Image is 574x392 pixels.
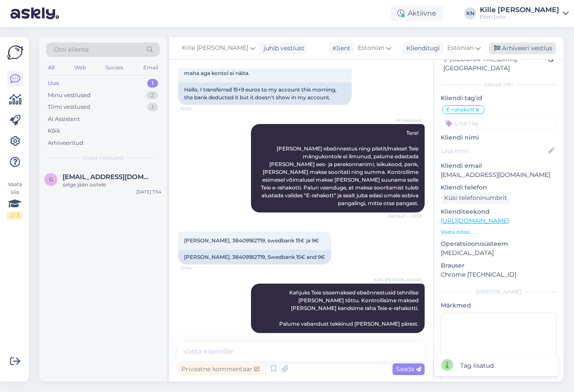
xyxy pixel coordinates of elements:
[441,94,557,103] p: Kliendi tag'id
[441,228,557,236] p: Vaata edasi ...
[178,363,263,375] div: Privaatne kommentaar
[374,277,422,283] span: Kille [PERSON_NAME]
[73,62,88,73] div: Web
[441,117,557,130] input: Lisa tag
[441,161,557,170] p: Kliendi email
[147,103,158,111] div: 1
[441,301,557,310] p: Märkmed
[441,248,557,258] p: [MEDICAL_DATA]
[48,127,60,135] div: Kõik
[178,250,331,265] div: [PERSON_NAME], 38409182719, Swedbank 15€ and 9€
[441,133,557,142] p: Kliendi nimi
[181,265,213,271] span: 10:34
[146,91,158,100] div: 2
[446,107,475,112] span: E-rahakott
[49,176,53,183] span: g
[441,170,557,180] p: [EMAIL_ADDRESS][DOMAIN_NAME]
[63,173,153,181] span: getter.sade@mail.ee
[464,7,476,20] div: KN
[147,79,158,88] div: 1
[441,183,557,192] p: Kliendi telefon
[54,45,89,54] span: Otsi kliente
[389,117,422,124] span: AI Assistent
[443,55,548,73] div: [GEOGRAPHIC_DATA], [GEOGRAPHIC_DATA]
[178,82,352,105] div: Hello, I transferred 15+9 euros to my account this morning, the bank deducted it but it doesn't s...
[142,62,160,73] div: Email
[441,288,557,296] div: [PERSON_NAME]
[329,44,350,53] div: Klient
[46,62,56,73] div: All
[182,43,248,53] span: Kille [PERSON_NAME]
[48,139,83,147] div: Arhiveeritud
[48,79,59,88] div: Uus
[48,115,80,124] div: AI Assistent
[390,6,443,21] div: Aktiivne
[104,62,125,73] div: Socials
[441,239,557,248] p: Operatsioonisüsteem
[48,103,90,111] div: Tiimi vestlused
[403,44,440,53] div: Klienditugi
[260,44,304,53] div: juhib vestlust
[181,105,213,112] span: 10:32
[441,270,557,279] p: Chrome [TECHNICAL_ID]
[48,91,91,100] div: Minu vestlused
[480,13,559,20] div: Eesti Loto
[441,207,557,216] p: Klienditeekond
[480,7,569,20] a: Kille [PERSON_NAME]Eesti Loto
[447,43,474,53] span: Estonian
[388,213,422,219] span: Nähtud ✓ 10:33
[389,333,422,340] span: 10:55
[279,289,420,327] span: Kahjuks Teie sissemaksed ebaõnnestusid tehnilise [PERSON_NAME] tõttu. Kontrollisime maksed [PERSO...
[136,189,162,195] div: [DATE] 7:54
[7,212,23,219] div: 2 / 3
[441,146,547,156] input: Lisa nimi
[441,192,511,204] div: Küsi telefoninumbrit
[489,42,556,54] div: Arhiveeri vestlus
[358,43,384,53] span: Estonian
[63,181,162,189] div: selge jään ootele
[441,217,509,225] a: [URL][DOMAIN_NAME]
[480,7,559,13] div: Kille [PERSON_NAME]
[460,361,494,370] div: Tag lisatud
[441,81,557,88] div: Kliendi info
[441,261,557,270] p: Brauser
[396,365,421,373] span: Saada
[184,237,319,244] span: [PERSON_NAME], 38409182719, swedbank 15€ ja 9€
[83,154,123,162] span: Uued vestlused
[7,180,23,219] div: Vaata siia
[7,44,23,61] img: Askly Logo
